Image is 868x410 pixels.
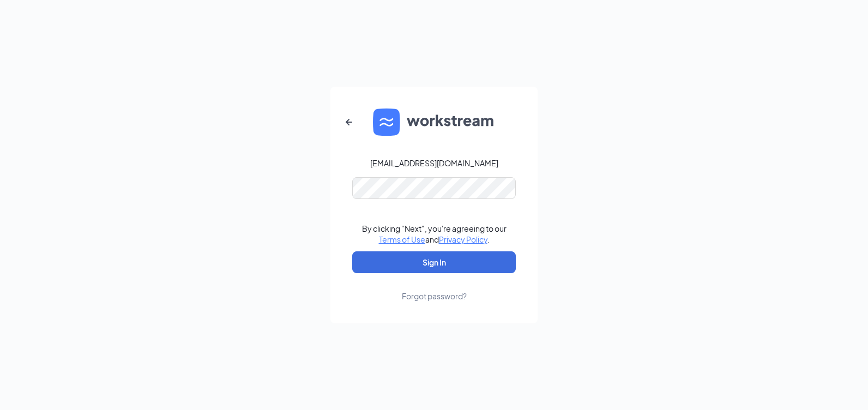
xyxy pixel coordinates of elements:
[379,234,425,244] a: Terms of Use
[342,116,355,129] svg: ArrowLeftNew
[362,223,507,245] div: By clicking "Next", you're agreeing to our and .
[439,234,487,244] a: Privacy Policy
[402,291,467,302] div: Forgot password?
[370,158,498,168] div: [EMAIL_ADDRESS][DOMAIN_NAME]
[373,108,495,136] img: WS logo and Workstream text
[336,109,362,135] button: ArrowLeftNew
[352,251,516,273] button: Sign In
[402,273,467,302] a: Forgot password?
